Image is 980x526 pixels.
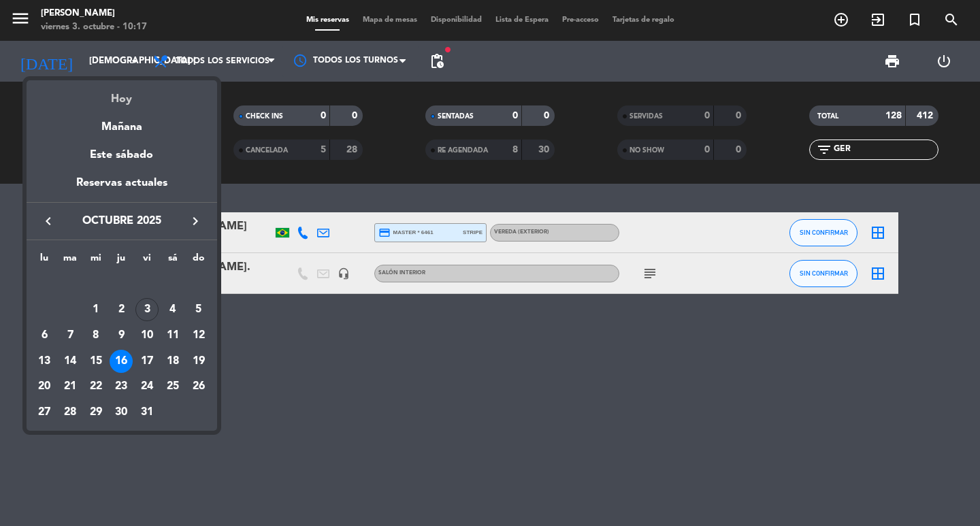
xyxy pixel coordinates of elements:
[135,298,159,321] div: 3
[134,348,160,374] td: 17 de octubre de 2025
[59,401,82,424] div: 28
[186,348,212,374] td: 19 de octubre de 2025
[33,376,56,399] div: 20
[59,376,82,399] div: 21
[84,298,108,321] div: 1
[61,212,183,230] span: octubre 2025
[135,324,159,347] div: 10
[110,401,133,424] div: 30
[57,399,83,425] td: 28 de octubre de 2025
[83,348,109,374] td: 15 de octubre de 2025
[186,297,212,323] td: 5 de octubre de 2025
[135,376,159,399] div: 24
[187,376,210,399] div: 26
[134,297,160,323] td: 3 de octubre de 2025
[109,348,135,374] td: 16 de octubre de 2025
[187,324,210,347] div: 12
[160,250,186,272] th: sábado
[110,376,133,399] div: 23
[33,324,56,347] div: 6
[83,323,109,348] td: 8 de octubre de 2025
[27,108,217,136] div: Mañana
[32,323,58,348] td: 6 de octubre de 2025
[160,348,186,374] td: 18 de octubre de 2025
[33,401,56,424] div: 27
[161,298,184,321] div: 4
[160,323,186,348] td: 11 de octubre de 2025
[187,350,210,373] div: 19
[110,298,133,321] div: 2
[83,399,109,425] td: 29 de octubre de 2025
[27,136,217,174] div: Este sábado
[32,399,58,425] td: 27 de octubre de 2025
[84,376,108,399] div: 22
[187,298,210,321] div: 5
[134,399,160,425] td: 31 de octubre de 2025
[186,374,212,400] td: 26 de octubre de 2025
[161,376,184,399] div: 25
[32,250,58,272] th: lunes
[135,350,159,373] div: 17
[109,323,135,348] td: 9 de octubre de 2025
[57,374,83,400] td: 21 de octubre de 2025
[110,324,133,347] div: 9
[109,297,135,323] td: 2 de octubre de 2025
[57,250,83,272] th: martes
[134,323,160,348] td: 10 de octubre de 2025
[40,213,56,229] i: keyboard_arrow_left
[134,250,160,272] th: viernes
[36,212,61,230] button: keyboard_arrow_left
[109,374,135,400] td: 23 de octubre de 2025
[32,272,212,297] td: OCT.
[27,174,217,202] div: Reservas actuales
[84,324,108,347] div: 8
[187,213,203,229] i: keyboard_arrow_right
[161,324,184,347] div: 11
[83,250,109,272] th: miércoles
[186,250,212,272] th: domingo
[57,348,83,374] td: 14 de octubre de 2025
[110,350,133,373] div: 16
[109,250,135,272] th: jueves
[84,350,108,373] div: 15
[57,323,83,348] td: 7 de octubre de 2025
[83,297,109,323] td: 1 de octubre de 2025
[33,350,56,373] div: 13
[109,399,135,425] td: 30 de octubre de 2025
[161,350,184,373] div: 18
[59,350,82,373] div: 14
[134,374,160,400] td: 24 de octubre de 2025
[160,297,186,323] td: 4 de octubre de 2025
[183,212,208,230] button: keyboard_arrow_right
[84,401,108,424] div: 29
[59,324,82,347] div: 7
[186,323,212,348] td: 12 de octubre de 2025
[32,348,58,374] td: 13 de octubre de 2025
[27,80,217,108] div: Hoy
[160,374,186,400] td: 25 de octubre de 2025
[135,401,159,424] div: 31
[32,374,58,400] td: 20 de octubre de 2025
[83,374,109,400] td: 22 de octubre de 2025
